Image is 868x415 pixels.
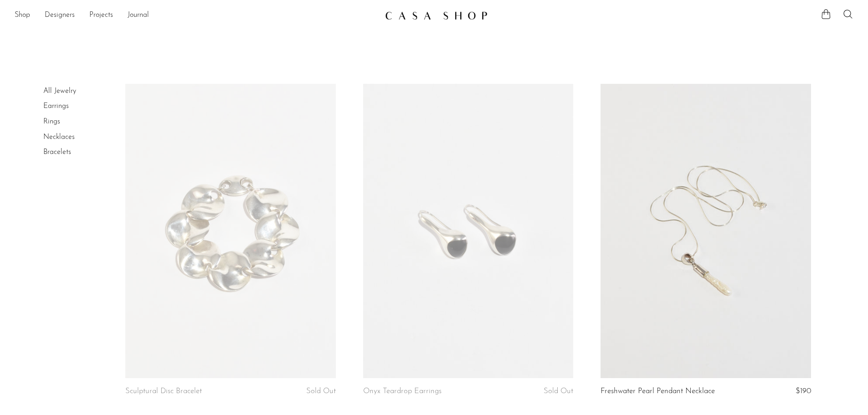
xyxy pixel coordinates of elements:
[796,387,811,395] span: $190
[45,10,75,21] a: Designers
[43,149,71,156] a: Bracelets
[43,133,75,141] a: Necklaces
[15,10,30,21] a: Shop
[544,387,573,395] span: Sold Out
[128,10,149,21] a: Journal
[43,102,69,110] a: Earrings
[15,8,378,23] ul: NEW HEADER MENU
[363,387,442,395] a: Onyx Teardrop Earrings
[43,118,60,125] a: Rings
[601,387,715,395] a: Freshwater Pearl Pendant Necklace
[43,87,76,95] a: All Jewelry
[306,387,336,395] span: Sold Out
[125,387,202,395] a: Sculptural Disc Bracelet
[15,8,378,23] nav: Desktop navigation
[89,10,113,21] a: Projects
